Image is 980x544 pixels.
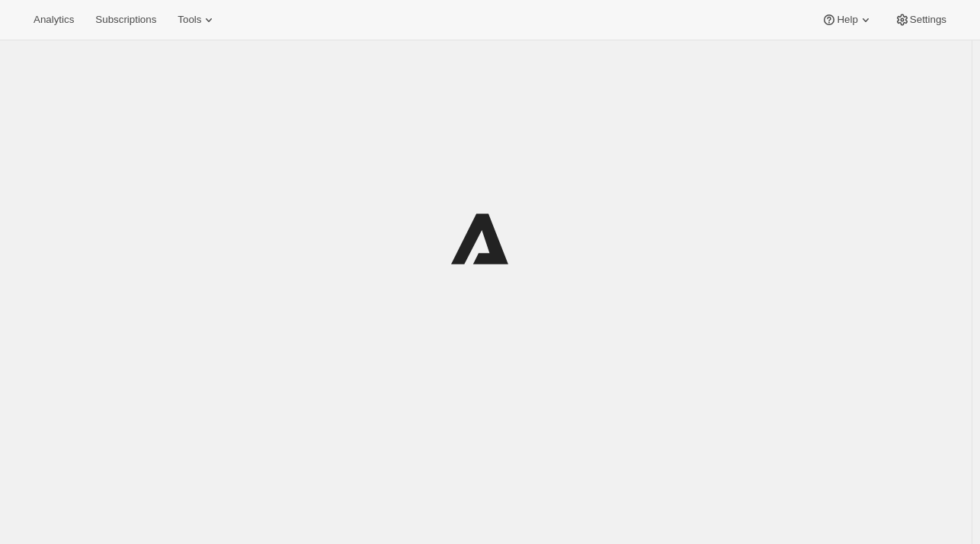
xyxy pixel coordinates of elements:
button: Help [812,9,882,30]
span: Help [837,14,857,26]
button: Subscriptions [86,9,165,30]
span: Analytics [34,14,74,26]
button: Tools [168,9,226,30]
span: Subscriptions [95,14,156,26]
span: Settings [910,14,946,26]
button: Analytics [24,9,83,30]
span: Tools [178,14,201,26]
button: Settings [886,9,956,30]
